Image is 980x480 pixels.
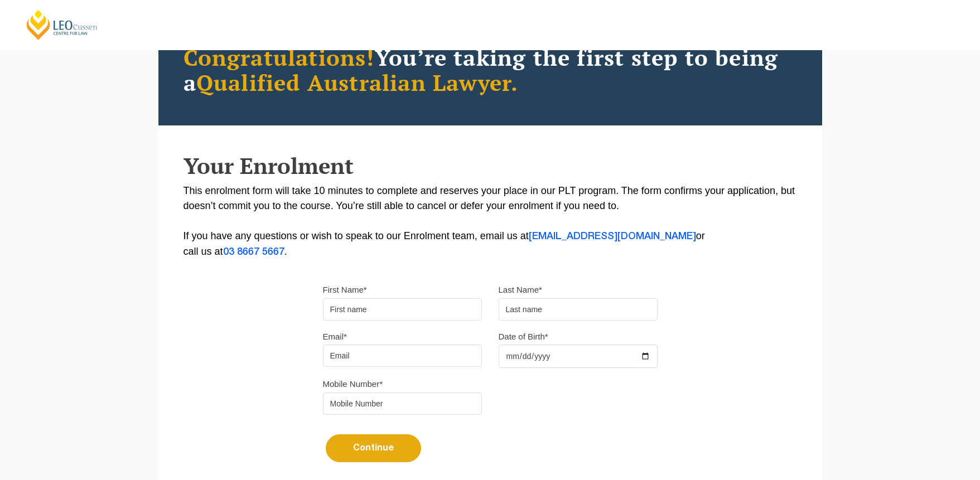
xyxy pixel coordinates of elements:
a: [PERSON_NAME] Centre for Law [25,9,99,41]
button: Continue [326,434,421,462]
input: Mobile Number [323,392,482,415]
span: Congratulations! [184,42,375,72]
span: Qualified Australian Lawyer. [196,67,519,97]
label: First Name* [323,284,367,295]
label: Date of Birth* [499,331,548,342]
input: First name [323,298,482,321]
input: Email [323,345,482,367]
a: [EMAIL_ADDRESS][DOMAIN_NAME] [529,232,696,241]
p: This enrolment form will take 10 minutes to complete and reserves your place in our PLT program. ... [184,183,797,260]
label: Last Name* [499,284,542,295]
label: Mobile Number* [323,379,383,390]
h2: You’re taking the first step to being a [184,45,797,95]
input: Last name [499,298,658,321]
label: Email* [323,331,347,342]
a: 03 8667 5667 [223,248,284,256]
h2: Your Enrolment [184,153,797,178]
